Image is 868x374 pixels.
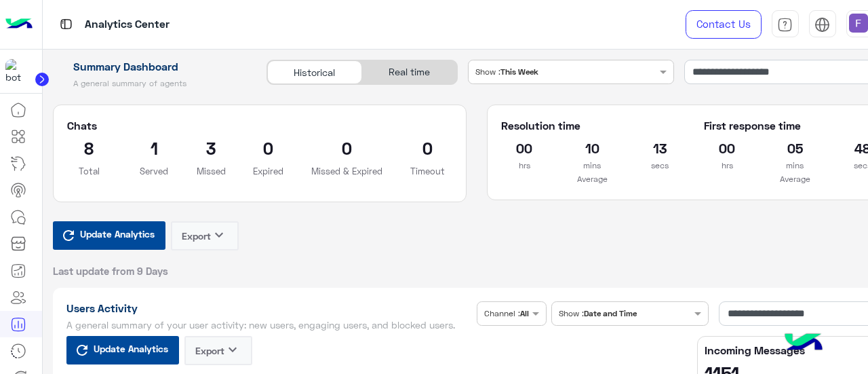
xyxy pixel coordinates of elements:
div: Historical [267,60,362,84]
img: 923305001092802 [5,59,30,83]
img: tab [777,17,793,33]
button: Update Analytics [53,221,165,250]
b: This Week [500,67,538,77]
button: Update Analytics [66,336,179,364]
p: Timeout [403,164,452,178]
p: Total [67,164,112,178]
img: tab [58,16,75,33]
p: Missed [197,164,226,178]
h2: 1 [132,137,176,159]
h5: A general summary of your user activity: new users, engaging users, and blocked users. [66,320,472,331]
h2: 0 [311,137,382,159]
h2: 0 [246,137,291,159]
i: keyboard_arrow_down [224,341,241,358]
span: Update Analytics [77,225,158,243]
img: Logo [5,10,33,39]
h1: Summary Dashboard [53,60,252,73]
span: Last update from 9 Days [53,264,168,278]
i: keyboard_arrow_down [211,227,227,243]
p: hrs [501,159,549,172]
h5: Chats [67,119,452,132]
div: Real time [362,60,457,84]
h5: A general summary of agents [53,78,252,89]
h2: 3 [197,137,226,159]
p: Analytics Center [85,16,170,34]
p: mins [568,159,616,172]
p: Average [501,172,684,186]
b: All [520,308,529,318]
button: Exportkeyboard_arrow_down [184,336,252,365]
b: Date and Time [584,308,637,318]
p: secs [636,159,684,172]
p: Missed & Expired [311,164,382,178]
h2: 00 [704,137,751,159]
h2: 00 [501,137,549,159]
span: Update Analytics [90,339,172,358]
p: Served [132,164,176,178]
h2: 13 [636,137,684,159]
p: hrs [704,159,751,172]
h2: 05 [771,137,818,159]
h5: Resolution time [501,119,684,132]
h2: 10 [568,137,616,159]
h2: 0 [403,137,452,159]
p: Expired [246,164,291,178]
h2: 8 [67,137,112,159]
button: Exportkeyboard_arrow_down [171,221,239,250]
img: userImage [849,14,868,33]
a: tab [772,10,799,39]
a: Contact Us [686,10,762,39]
img: hulul-logo.png [780,320,827,367]
img: tab [814,17,830,33]
p: mins [771,159,818,172]
h1: Users Activity [66,301,472,315]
